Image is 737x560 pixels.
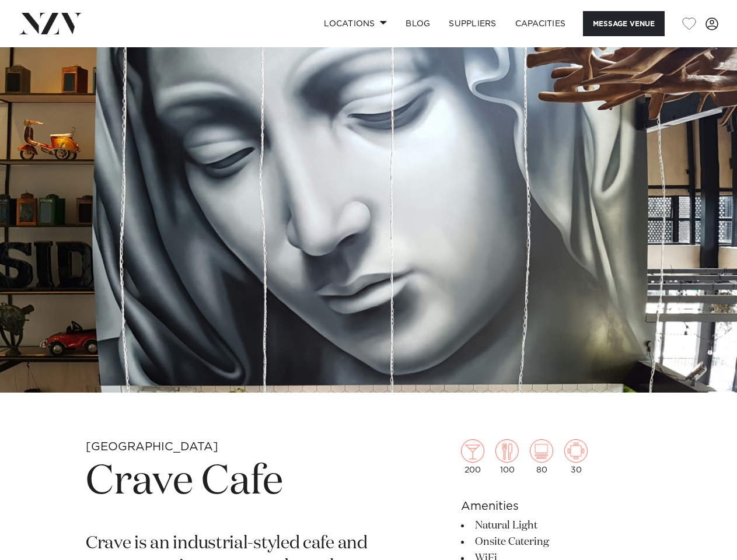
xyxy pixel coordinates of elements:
[506,11,575,36] a: Capacities
[530,439,553,463] img: theatre.png
[530,439,553,474] div: 80
[461,439,484,463] img: cocktail.png
[564,439,588,474] div: 30
[86,456,378,509] h1: Crave Cafe
[396,11,439,36] a: BLOG
[461,534,651,550] li: Onsite Catering
[461,517,651,534] li: Natural Light
[495,439,519,463] img: dining.png
[439,11,505,36] a: SUPPLIERS
[583,11,665,36] button: Message Venue
[461,439,484,474] div: 200
[19,13,82,34] img: nzv-logo.png
[495,439,519,474] div: 100
[564,439,588,463] img: meeting.png
[86,441,218,453] small: [GEOGRAPHIC_DATA]
[461,498,651,515] h6: Amenities
[315,11,396,36] a: Locations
